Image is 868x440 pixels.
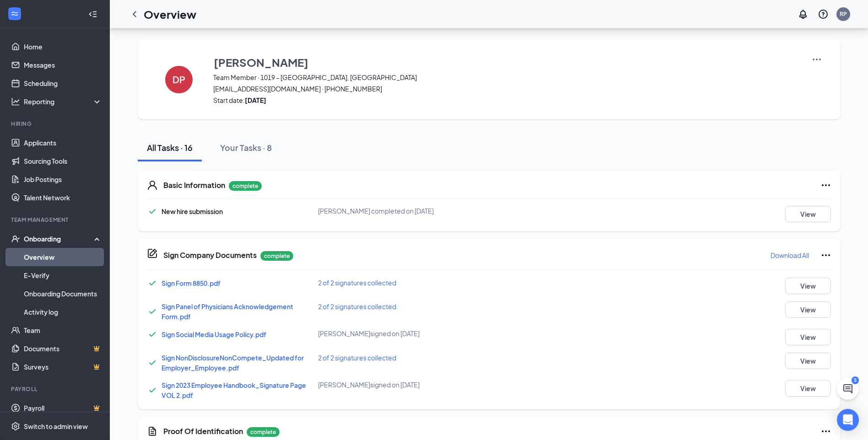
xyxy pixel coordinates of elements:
div: RP [840,10,847,18]
div: 5 [852,376,859,384]
a: Sourcing Tools [24,152,102,170]
a: Messages [24,56,102,74]
svg: ChatActive [842,383,853,394]
button: [PERSON_NAME] [213,54,800,70]
a: Sign Form 8850.pdf [162,279,221,287]
img: More Actions [811,54,822,65]
div: Hiring [11,120,100,128]
a: Overview [24,248,102,266]
svg: Checkmark [147,357,158,368]
a: Team [24,321,102,339]
a: Sign NonDisclosureNonCompete_Updated for Employer_Employee.pdf [162,354,304,372]
a: Talent Network [24,188,102,207]
svg: User [147,180,158,191]
svg: Ellipses [820,180,831,191]
svg: Checkmark [147,278,158,289]
p: complete [247,427,280,437]
svg: Analysis [11,97,20,106]
svg: Collapse [88,10,97,19]
div: Open Intercom Messenger [837,409,859,431]
a: Sign 2023 Employee Handbook_Signature Page VOL 2.pdf [162,381,306,399]
svg: CompanyDocumentIcon [147,248,158,259]
div: Reporting [24,97,102,106]
button: View [785,353,831,369]
svg: CustomFormIcon [147,426,158,437]
a: Onboarding Documents [24,284,102,303]
h5: Proof Of Identification [163,426,243,436]
span: Team Member · 1019 – [GEOGRAPHIC_DATA], [GEOGRAPHIC_DATA] [213,73,800,82]
div: Onboarding [24,234,94,243]
p: complete [260,251,293,261]
svg: ChevronLeft [129,9,140,20]
p: Download All [771,251,809,260]
a: Job Postings [24,170,102,188]
div: Team Management [11,216,100,224]
button: View [785,329,831,345]
span: 2 of 2 signatures collected [318,354,396,362]
h4: DP [173,76,185,83]
button: ChatActive [837,378,859,400]
svg: Checkmark [147,206,158,217]
a: Activity log [24,303,102,321]
span: Start date: [213,96,800,105]
button: Download All [770,248,809,263]
div: [PERSON_NAME] signed on [DATE] [318,380,546,389]
button: View [785,206,831,222]
svg: WorkstreamLogo [10,9,19,18]
button: View [785,380,831,397]
svg: Ellipses [820,426,831,437]
a: Home [24,38,102,56]
a: DocumentsCrown [24,339,102,358]
a: Sign Social Media Usage Policy.pdf [162,330,266,338]
div: Switch to admin view [24,422,88,431]
svg: Settings [11,422,20,431]
h5: Basic Information [163,180,225,190]
svg: UserCheck [11,234,20,243]
button: View [785,278,831,294]
div: All Tasks · 16 [147,142,193,153]
span: 2 of 2 signatures collected [318,279,396,287]
svg: QuestionInfo [818,9,829,20]
span: [PERSON_NAME] completed on [DATE] [318,207,434,215]
a: PayrollCrown [24,399,102,417]
span: 2 of 2 signatures collected [318,302,396,311]
div: Your Tasks · 8 [220,142,272,153]
svg: Checkmark [147,306,158,317]
h1: Overview [144,6,196,22]
h5: Sign Company Documents [163,250,257,260]
a: SurveysCrown [24,358,102,376]
h3: [PERSON_NAME] [214,54,308,70]
button: View [785,301,831,318]
strong: [DATE] [245,96,266,104]
svg: Ellipses [820,250,831,261]
svg: Notifications [798,9,809,20]
span: New hire submission [162,207,223,215]
p: complete [229,181,262,191]
a: E-Verify [24,266,102,284]
span: [EMAIL_ADDRESS][DOMAIN_NAME] · [PHONE_NUMBER] [213,84,800,93]
svg: Checkmark [147,385,158,396]
div: Payroll [11,385,100,393]
a: Sign Panel of Physicians Acknowledgement Form.pdf [162,302,293,321]
svg: Checkmark [147,329,158,340]
a: Scheduling [24,74,102,92]
a: Applicants [24,134,102,152]
div: [PERSON_NAME] signed on [DATE] [318,329,546,338]
button: DP [156,54,202,105]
